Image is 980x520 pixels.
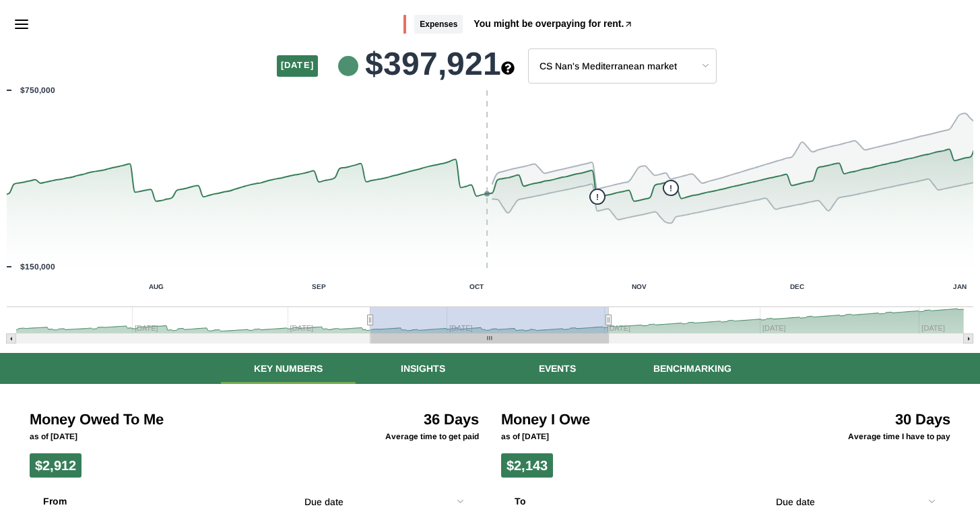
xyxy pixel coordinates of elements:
text: NOV [632,283,647,290]
text: AUG [149,283,164,290]
button: Insights [356,353,490,384]
text: $150,000 [20,262,55,271]
button: Benchmarking [625,353,760,384]
button: sort by [299,488,465,515]
p: as of [DATE] [501,431,783,443]
g: Friday, Oct 24, 04:00, 385,673.3013044261. flags. [590,189,605,204]
text: JAN [953,283,967,290]
h4: Money I Owe [501,411,783,428]
text: $750,000 [20,86,55,95]
span: $2,912 [30,453,81,478]
p: To [515,488,758,509]
h4: 36 Days [333,411,480,428]
button: Key Numbers [221,353,356,384]
text: SEP [312,283,326,290]
text: DEC [790,283,804,290]
p: Average time I have to pay [804,431,951,443]
button: Events [490,353,625,384]
h4: 30 Days [804,411,951,428]
p: as of [DATE] [30,431,311,443]
h4: Money Owed To Me [30,411,311,428]
button: sort by [771,488,937,515]
p: Average time to get paid [333,431,480,443]
span: [DATE] [277,55,317,77]
p: From [43,488,286,509]
span: $2,143 [501,453,553,478]
text: OCT [469,283,484,290]
span: Expenses [414,15,463,34]
span: $397,921 [365,48,515,80]
g: Friday, Nov 7, 05:00, 414,891.2928715731. flags. [663,181,678,195]
span: You might be overpaying for rent. [473,19,624,28]
svg: Menu [13,16,30,32]
text: ! [596,193,599,202]
button: see more about your cashflow projection [501,61,515,77]
button: ExpensesYou might be overpaying for rent. [403,15,632,34]
text: ! [669,184,672,193]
